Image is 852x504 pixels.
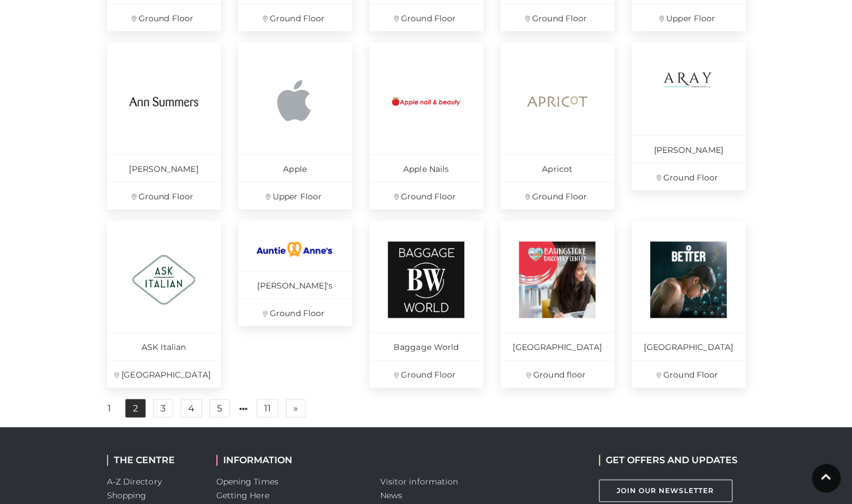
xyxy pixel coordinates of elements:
[238,154,352,182] p: Apple
[369,360,483,387] p: Ground Floor
[238,298,352,326] p: Ground Floor
[107,490,147,501] a: Shopping
[500,360,614,387] p: Ground floor
[107,221,221,387] a: ASK Italian [GEOGRAPHIC_DATA]
[369,3,483,31] p: Ground Floor
[238,43,352,209] a: Apple Upper Floor
[107,3,221,31] p: Ground Floor
[286,399,305,417] a: Next
[632,332,746,360] p: [GEOGRAPHIC_DATA]
[599,455,738,465] h2: GET OFFERS AND UPDATES
[216,490,269,501] a: Getting Here
[107,154,221,182] p: [PERSON_NAME]
[500,182,614,209] p: Ground Floor
[369,43,483,209] a: Apple Nails Ground Floor
[632,43,746,190] a: [PERSON_NAME] Ground Floor
[632,3,746,31] p: Upper Floor
[632,163,746,190] p: Ground Floor
[153,399,173,417] a: 3
[632,360,746,387] p: Ground Floor
[369,182,483,209] p: Ground Floor
[369,221,483,387] a: Baggage World Ground Floor
[500,332,614,360] p: [GEOGRAPHIC_DATA]
[216,455,363,465] h2: INFORMATION
[238,3,352,31] p: Ground Floor
[209,399,230,417] a: 5
[181,399,202,417] a: 4
[107,455,199,465] h2: THE CENTRE
[107,360,221,387] p: [GEOGRAPHIC_DATA]
[238,271,352,298] p: [PERSON_NAME]'s
[369,332,483,360] p: Baggage World
[107,43,221,209] a: [PERSON_NAME] Ground Floor
[238,182,352,209] p: Upper Floor
[380,476,459,487] a: Visitor information
[632,135,746,163] p: [PERSON_NAME]
[500,3,614,31] p: Ground Floor
[500,221,614,387] a: [GEOGRAPHIC_DATA] Ground floor
[101,399,118,418] a: 1
[107,332,221,360] p: ASK Italian
[500,43,614,209] a: Apricot Ground Floor
[125,399,146,417] a: 2
[216,476,278,487] a: Opening Times
[238,221,352,326] a: [PERSON_NAME]'s Ground Floor
[293,404,298,412] span: »
[107,182,221,209] p: Ground Floor
[599,479,732,502] a: Join Our Newsletter
[632,221,746,387] a: [GEOGRAPHIC_DATA] Ground Floor
[500,154,614,182] p: Apricot
[369,154,483,182] p: Apple Nails
[257,399,278,417] a: 11
[107,476,162,487] a: A-Z Directory
[380,490,402,501] a: News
